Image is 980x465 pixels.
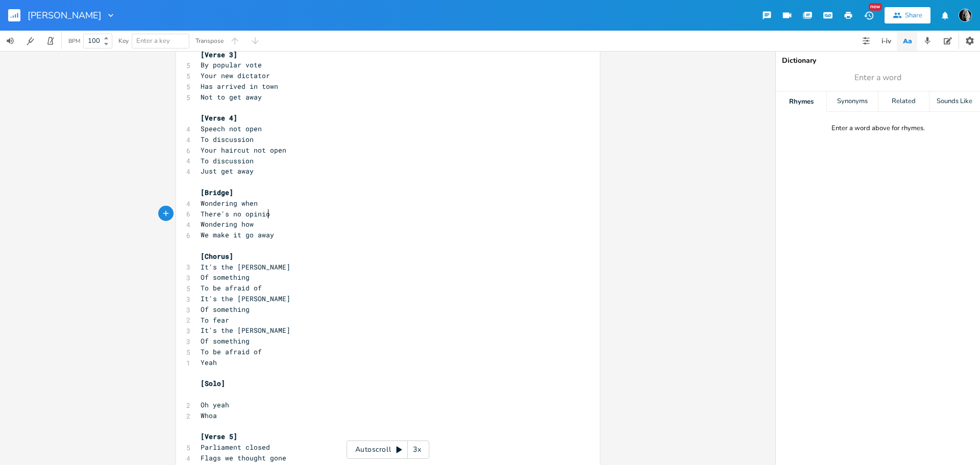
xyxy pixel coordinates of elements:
span: Enter a key [136,36,170,45]
span: Wondering how [201,219,254,229]
div: BPM [68,38,80,44]
span: Of something [201,336,250,346]
span: Just get away [201,166,254,176]
div: Autoscroll [347,440,429,459]
div: Share [905,11,922,20]
span: To discussion [201,135,254,144]
div: Transpose [195,38,224,44]
span: Yeah [201,358,217,367]
span: [Chorus] [201,252,233,261]
span: By popular vote [201,60,262,69]
span: [Verse 4] [201,113,237,123]
span: Oh yeah [201,400,229,409]
span: To be afraid of [201,347,262,356]
div: Dictionary [782,57,974,64]
span: Not to get away [201,92,262,102]
div: New [869,3,882,11]
span: Parliament closed [201,443,270,452]
div: Key [118,38,129,44]
span: [Bridge] [201,188,233,197]
span: Of something [201,273,250,282]
span: To discussion [201,156,254,165]
div: Enter a word above for rhymes. [831,124,925,133]
span: Wondering when [201,199,258,208]
span: Speech not open [201,124,262,133]
span: Has arrived in town [201,82,278,91]
div: Rhymes [776,91,826,112]
span: Of something [201,305,250,314]
span: [Verse 5] [201,432,237,441]
span: There's no opinio [201,209,270,218]
button: Share [885,7,930,23]
button: New [859,6,879,25]
div: 3x [408,440,426,459]
div: Related [878,91,929,112]
span: It's the [PERSON_NAME] [201,326,290,335]
span: We make it go away [201,230,274,239]
span: Your new dictator [201,71,270,80]
span: To fear [201,315,229,325]
span: To be afraid of [201,283,262,292]
span: Flags we thought gone [201,453,286,462]
span: It's the [PERSON_NAME] [201,262,290,272]
img: RTW72 [959,9,972,22]
span: [PERSON_NAME] [28,11,102,20]
span: [Solo] [201,379,225,388]
div: Sounds Like [929,91,980,112]
span: [Verse 3] [201,50,237,59]
span: Enter a word [854,72,901,84]
span: Your haircut not open [201,145,286,155]
div: Synonyms [827,91,877,112]
span: It's the [PERSON_NAME] [201,294,290,303]
span: Whoa [201,411,217,420]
